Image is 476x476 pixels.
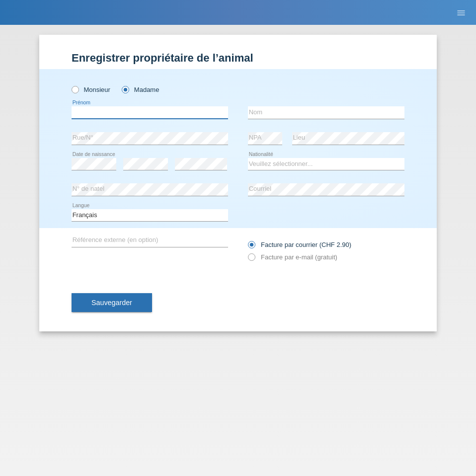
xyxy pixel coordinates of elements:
[456,8,466,18] i: menu
[248,253,337,261] label: Facture par e-mail (gratuit)
[248,241,351,248] label: Facture par courrier (CHF 2.90)
[451,9,471,15] a: menu
[248,241,254,253] input: Facture par courrier (CHF 2.90)
[72,86,78,92] input: Monsieur
[72,52,404,64] h1: Enregistrer propriétaire de l’animal
[122,86,128,92] input: Madame
[248,253,254,266] input: Facture par e-mail (gratuit)
[91,299,132,307] span: Sauvegarder
[122,86,159,93] label: Madame
[72,293,152,312] button: Sauvegarder
[72,86,110,93] label: Monsieur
